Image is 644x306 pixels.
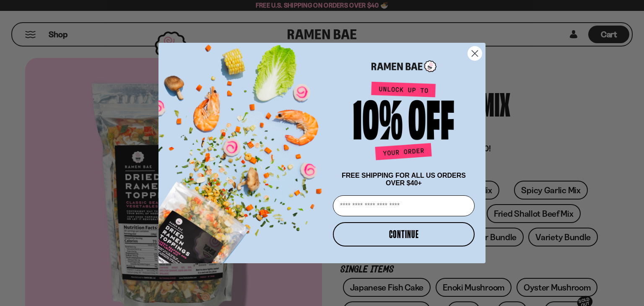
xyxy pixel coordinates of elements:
[158,35,330,263] img: ce7035ce-2e49-461c-ae4b-8ade7372f32c.png
[342,172,466,187] span: FREE SHIPPING FOR ALL US ORDERS OVER $40+
[467,46,482,61] button: Close dialog
[351,81,456,163] img: Unlock up to 10% off
[371,60,436,73] img: Ramen Bae Logo
[333,222,475,246] button: CONTINUE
